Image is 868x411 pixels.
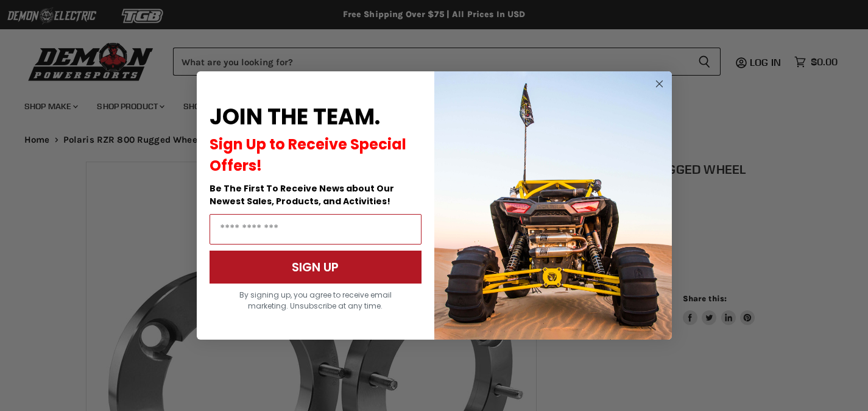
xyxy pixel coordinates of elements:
span: JOIN THE TEAM. [210,101,380,132]
span: Sign Up to Receive Special Offers! [210,134,406,176]
input: Email Address [210,214,422,245]
button: SIGN UP [210,251,422,284]
img: a9095488-b6e7-41ba-879d-588abfab540b.jpeg [434,71,672,340]
button: Close dialog [652,76,667,91]
span: By signing up, you agree to receive email marketing. Unsubscribe at any time. [239,290,392,311]
span: Be The First To Receive News about Our Newest Sales, Products, and Activities! [210,182,394,207]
